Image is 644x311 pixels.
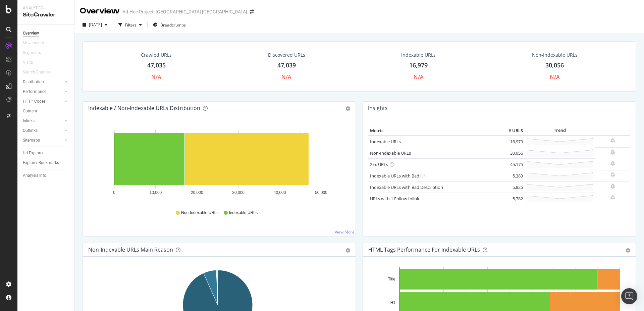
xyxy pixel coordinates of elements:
th: Trend [525,126,595,136]
div: Indexable URLs [401,52,436,58]
div: bell-plus [610,195,615,200]
div: Distribution [23,79,44,86]
div: HTTP Codes [23,98,46,105]
a: Indexable URLs with Bad Description [370,184,443,190]
div: 47,035 [147,61,166,70]
div: Open Intercom Messenger [621,288,637,304]
div: N/A [550,73,560,81]
span: Breadcrumbs [160,22,186,28]
a: 2xx URLs [370,161,388,167]
div: bell-plus [610,172,615,177]
a: Outlinks [23,127,63,134]
button: Filters [116,19,145,30]
a: Url Explorer [23,150,69,157]
td: 5,383 [498,170,525,182]
div: Indexable / Non-Indexable URLs Distribution [88,105,200,111]
div: Segments [23,49,41,56]
text: 0 [113,190,115,195]
th: # URLS [498,126,525,136]
div: Sitemaps [23,137,40,144]
text: Title [388,277,396,281]
span: 2025 Jul. 22nd [89,22,102,28]
div: Performance [23,88,46,95]
div: Outlinks [23,127,38,134]
text: 50,000 [315,190,327,195]
a: Indexable URLs with Bad H1 [370,173,426,179]
div: bell-plus [610,138,615,143]
div: Analysis Info [23,172,46,179]
div: Url Explorer [23,150,44,157]
button: Breadcrumbs [150,19,189,30]
span: Non-Indexable URLs [181,210,218,216]
a: Analysis Info [23,172,69,179]
div: gear [345,106,350,111]
div: Explorer Bookmarks [23,159,59,166]
button: [DATE] [80,19,110,30]
td: 45,175 [498,159,525,170]
text: 10,000 [150,190,162,195]
div: Non-Indexable URLs Main Reason [88,246,173,253]
div: 47,039 [277,61,296,70]
a: Sitemaps [23,137,63,144]
div: Discovered URLs [268,52,305,58]
div: bell-plus [610,149,615,155]
a: View More [335,229,355,235]
td: 5,782 [498,193,525,204]
div: Filters [125,22,137,28]
a: Distribution [23,79,63,86]
div: Non-Indexable URLs [532,52,578,58]
div: SiteCrawler [23,11,69,19]
div: bell-plus [610,161,615,166]
div: 16,979 [409,61,428,70]
div: N/A [281,73,291,81]
text: H1 [390,300,396,305]
a: Segments [23,49,48,56]
th: Metric [368,126,498,136]
td: 16,979 [498,136,525,147]
a: Non-Indexable URLs [370,150,411,156]
span: Indexable URLs [229,210,258,216]
div: Content [23,108,37,115]
td: 5,825 [498,182,525,193]
text: 40,000 [274,190,286,195]
a: URLs with 1 Follow Inlink [370,196,419,202]
text: 20,000 [191,190,203,195]
div: gear [626,248,630,253]
div: N/A [151,73,161,81]
div: bell-plus [610,184,615,189]
div: Inlinks [23,117,35,124]
div: gear [345,248,350,253]
svg: A chart. [88,126,347,204]
div: Visits [23,59,33,66]
text: 30,000 [232,190,245,195]
a: Inlinks [23,117,63,124]
div: Movements [23,40,44,47]
div: Search Engines [23,69,51,76]
a: Overview [23,30,69,37]
a: Indexable URLs [370,139,401,145]
a: Content [23,108,69,115]
a: Search Engines [23,69,57,76]
div: Overview [80,5,120,17]
div: Ad-Hoc Project: [GEOGRAPHIC_DATA] [GEOGRAPHIC_DATA] [122,8,247,15]
a: Performance [23,88,63,95]
a: Explorer Bookmarks [23,159,69,166]
a: Visits [23,59,40,66]
td: 30,056 [498,147,525,159]
div: Crawled URLs [141,52,172,58]
div: Analytics [23,5,69,11]
h4: Insights [368,104,388,113]
div: Overview [23,30,39,37]
a: Movements [23,40,51,47]
a: HTTP Codes [23,98,63,105]
div: arrow-right-arrow-left [250,9,254,14]
div: N/A [414,73,424,81]
div: HTML Tags Performance for Indexable URLs [368,246,480,253]
div: 30,056 [545,61,564,70]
